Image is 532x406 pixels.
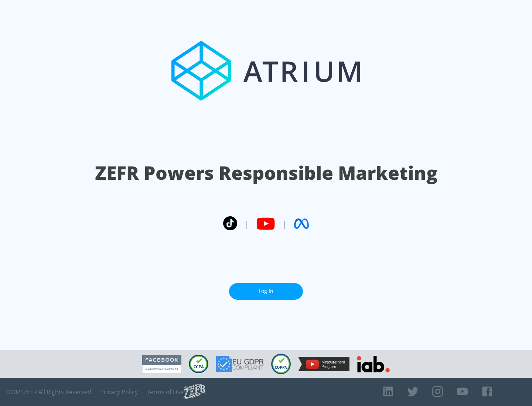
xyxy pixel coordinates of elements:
img: COPPA Compliant [271,354,291,374]
span: | [282,218,287,229]
img: GDPR Compliant [216,356,264,372]
a: Terms of Use [147,388,184,396]
span: © 2025 ZEFR All Rights Reserved [6,388,91,396]
a: Privacy Policy [100,388,138,396]
img: YouTube Measurement Program [298,357,349,371]
img: CCPA Compliant [189,355,208,373]
h1: ZEFR Powers Responsible Marketing [95,160,437,186]
a: Log In [229,283,303,300]
img: IAB [357,356,390,372]
span: | [245,218,249,229]
img: Facebook Marketing Partner [142,355,181,374]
